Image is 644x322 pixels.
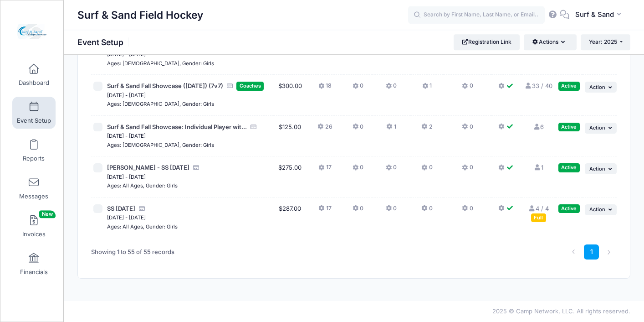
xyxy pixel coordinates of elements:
[317,123,332,136] button: 26
[589,125,605,131] span: Action
[462,163,473,177] button: 0
[528,205,549,221] a: 4 / 4 Full
[274,75,306,116] td: $300.00
[558,163,580,172] div: Active
[12,172,56,204] a: Messages
[107,223,178,230] small: Ages: All Ages, Gender: Girls
[421,163,432,177] button: 0
[531,213,546,222] div: Full
[421,123,432,136] button: 2
[107,82,223,89] span: Surf & Sand Fall Showcase ([DATE]) (7v7)
[107,164,189,171] span: [PERSON_NAME] - SS [DATE]
[386,163,397,177] button: 0
[386,204,397,218] button: 0
[589,166,605,172] span: Action
[138,206,146,212] i: Accepting Credit Card Payments
[353,204,363,218] button: 0
[23,155,45,162] span: Reports
[77,5,203,26] h1: Surf & Sand Field Hockey
[585,204,617,215] button: Action
[107,101,214,107] small: Ages: [DEMOGRAPHIC_DATA], Gender: Girls
[77,37,131,47] h1: Event Setup
[19,192,48,200] span: Messages
[534,164,543,171] a: 1
[274,197,306,238] td: $287.00
[274,156,306,197] td: $275.00
[533,123,544,130] a: 6
[558,204,580,213] div: Active
[318,204,331,218] button: 17
[589,38,617,45] span: Year: 2025
[422,82,432,95] button: 1
[12,248,56,280] a: Financials
[353,123,363,136] button: 0
[107,60,214,67] small: Ages: [DEMOGRAPHIC_DATA], Gender: Girls
[20,268,48,276] span: Financials
[585,123,617,134] button: Action
[353,82,363,95] button: 0
[454,34,520,50] a: Registration Link
[558,123,580,131] div: Active
[107,142,214,148] small: Ages: [DEMOGRAPHIC_DATA], Gender: Girls
[236,82,264,90] span: Coaches
[107,133,146,139] small: [DATE] - [DATE]
[107,214,146,221] small: [DATE] - [DATE]
[12,210,56,242] a: InvoicesNew
[12,97,56,129] a: Event Setup
[524,34,576,50] button: Actions
[12,59,56,91] a: Dashboard
[193,165,200,171] i: Accepting Credit Card Payments
[17,117,51,125] span: Event Setup
[462,204,473,218] button: 0
[558,82,580,90] div: Active
[0,10,64,53] a: Surf & Sand Field Hockey
[386,123,396,136] button: 1
[585,82,617,93] button: Action
[353,163,363,177] button: 0
[569,5,630,26] button: Surf & Sand
[107,92,146,99] small: [DATE] - [DATE]
[386,82,397,95] button: 0
[462,82,473,95] button: 0
[589,206,605,213] span: Action
[15,14,50,48] img: Surf & Sand Field Hockey
[492,307,630,315] span: 2025 © Camp Network, LLC. All rights reserved.
[22,230,46,238] span: Invoices
[318,163,331,177] button: 17
[318,82,332,95] button: 18
[584,244,599,260] a: 1
[12,135,56,166] a: Reports
[91,242,174,263] div: Showing 1 to 55 of 55 records
[39,210,56,218] span: New
[226,83,234,89] i: Accepting Credit Card Payments
[462,123,473,136] button: 0
[421,204,432,218] button: 0
[408,6,545,24] input: Search by First Name, Last Name, or Email...
[589,84,605,90] span: Action
[107,123,247,130] span: Surf & Sand Fall Showcase: Individual Player wit...
[107,205,135,212] span: SS [DATE]
[585,163,617,174] button: Action
[575,10,614,20] span: Surf & Sand
[525,82,552,89] a: 33 / 40
[250,124,257,130] i: Accepting Credit Card Payments
[107,182,178,189] small: Ages: All Ages, Gender: Girls
[274,116,306,157] td: $125.00
[19,79,49,87] span: Dashboard
[581,34,630,50] button: Year: 2025
[107,174,146,180] small: [DATE] - [DATE]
